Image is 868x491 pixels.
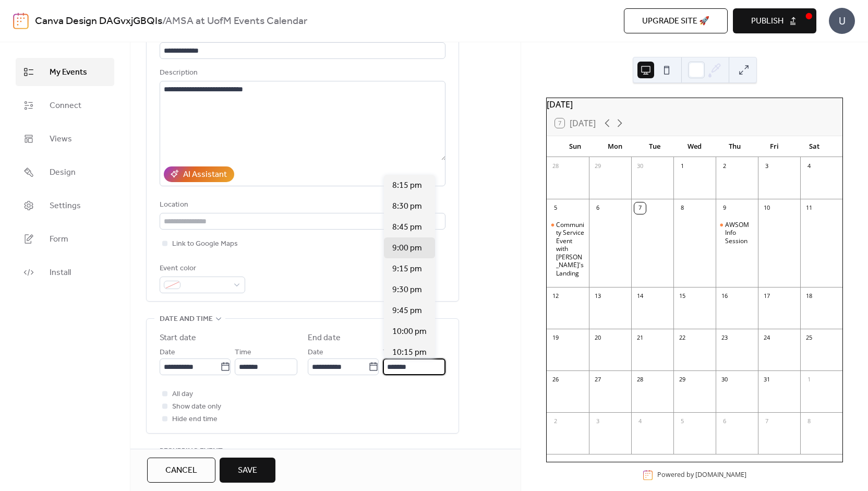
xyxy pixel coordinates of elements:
div: 14 [634,291,646,302]
span: Date and time [160,313,213,326]
span: Date [308,346,323,359]
div: 4 [634,416,646,427]
span: My Events [50,66,87,79]
div: 6 [592,202,604,214]
div: 17 [761,291,773,302]
div: 12 [550,291,561,302]
div: 16 [719,291,730,302]
a: Connect [16,91,114,119]
span: Recurring event [160,445,223,458]
img: logo [13,13,29,29]
a: Settings [16,191,114,220]
a: [DOMAIN_NAME] [695,471,746,480]
div: 8 [677,202,688,214]
div: 8 [803,416,815,427]
div: Tue [635,136,674,157]
div: 31 [761,374,773,386]
div: 27 [592,374,604,386]
span: Hide end time [172,413,218,426]
span: 9:00 pm [392,242,422,255]
button: Publish [733,8,816,33]
button: Save [220,458,275,483]
div: 13 [592,291,604,302]
div: Event color [160,262,243,275]
span: Upgrade site 🚀 [642,15,709,28]
div: End date [308,332,341,344]
div: 7 [761,416,773,427]
span: Design [50,166,76,179]
div: 11 [803,202,815,214]
div: 4 [803,161,815,172]
div: U [829,8,855,34]
b: AMSA at UofM Events Calendar [165,11,307,31]
span: 10:15 pm [392,346,427,359]
div: 25 [803,332,815,344]
div: 15 [677,291,688,302]
div: [DATE] [547,98,842,111]
span: Date [160,346,175,359]
span: All day [172,388,193,401]
a: My Events [16,58,114,86]
div: 28 [550,161,561,172]
span: 8:15 pm [392,179,422,192]
div: Start date [160,332,196,344]
span: Time [383,346,400,359]
div: 10 [761,202,773,214]
a: Install [16,258,114,286]
span: 10:00 pm [392,326,427,338]
div: AWSOM Info Session [725,221,754,245]
div: 24 [761,332,773,344]
span: Views [50,133,72,146]
div: 20 [592,332,604,344]
a: Views [16,125,114,153]
div: Description [160,67,443,79]
span: 9:30 pm [392,284,422,296]
span: 8:45 pm [392,221,422,234]
div: Thu [715,136,754,157]
div: 22 [677,332,688,344]
div: 18 [803,291,815,302]
span: Install [50,267,71,279]
span: Show date only [172,401,221,413]
div: 29 [677,374,688,386]
div: 2 [550,416,561,427]
span: Time [235,346,251,359]
div: Fri [754,136,794,157]
div: 5 [677,416,688,427]
div: 3 [761,161,773,172]
span: 9:15 pm [392,263,422,276]
div: 7 [634,202,646,214]
div: AI Assistant [183,169,227,181]
span: Cancel [165,464,197,477]
div: 9 [719,202,730,214]
span: 8:30 pm [392,200,422,213]
span: Link to Google Maps [172,238,238,250]
div: 1 [677,161,688,172]
div: 28 [634,374,646,386]
span: Save [238,464,257,477]
a: Form [16,225,114,253]
button: Cancel [147,458,215,483]
div: Sat [794,136,834,157]
div: 30 [634,161,646,172]
b: / [162,11,165,31]
div: Wed [675,136,715,157]
div: 19 [550,332,561,344]
div: 5 [550,202,561,214]
div: 2 [719,161,730,172]
span: Connect [50,100,81,112]
a: Canva Design DAGvxjGBQIs [35,11,162,31]
div: 21 [634,332,646,344]
div: 6 [719,416,730,427]
div: Sun [555,136,595,157]
div: Location [160,199,443,211]
div: 26 [550,374,561,386]
span: Settings [50,200,81,212]
div: Community Service Event with [PERSON_NAME]'s Landing [556,221,585,278]
div: 3 [592,416,604,427]
div: 30 [719,374,730,386]
div: Mon [595,136,635,157]
div: 23 [719,332,730,344]
div: Community Service Event with Leuk's Landing [547,221,589,278]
